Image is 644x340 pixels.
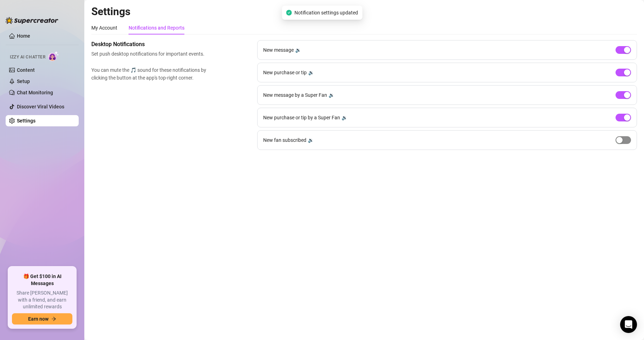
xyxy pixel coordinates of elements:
span: New fan subscribed [263,136,306,144]
span: Izzy AI Chatter [10,54,45,61]
a: Settings [17,118,35,124]
a: Discover Viral Videos [17,104,64,109]
span: Desktop Notifications [91,40,209,49]
img: logo-BBDzfeDw.svg [6,17,58,24]
span: arrow-right [51,316,56,321]
div: Notifications and Reports [129,24,184,32]
span: Notification settings updated [294,9,358,17]
img: AI Chatter [48,51,59,61]
div: My Account [91,24,117,32]
span: New purchase or tip [263,69,307,76]
div: 🔉 [341,114,347,121]
span: New message by a Super Fan [263,91,327,99]
span: 🎁 Get $100 in AI Messages [12,273,72,287]
div: Open Intercom Messenger [620,316,637,333]
div: 🔉 [295,46,301,54]
span: New message [263,46,294,54]
div: 🔉 [308,69,314,76]
button: Earn nowarrow-right [12,313,72,325]
span: Share [PERSON_NAME] with a friend, and earn unlimited rewards [12,290,72,310]
span: New purchase or tip by a Super Fan [263,114,340,121]
span: Set push desktop notifications for important events. [91,50,209,58]
a: Chat Monitoring [17,90,53,95]
div: 🔉 [308,136,314,144]
span: You can mute the 🎵 sound for these notifications by clicking the button at the app's top-right co... [91,66,209,82]
span: Earn now [28,316,48,322]
h2: Settings [91,5,637,18]
a: Content [17,67,35,73]
a: Home [17,33,30,39]
span: check-circle [286,10,292,15]
div: 🔉 [328,91,334,99]
a: Setup [17,78,30,84]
